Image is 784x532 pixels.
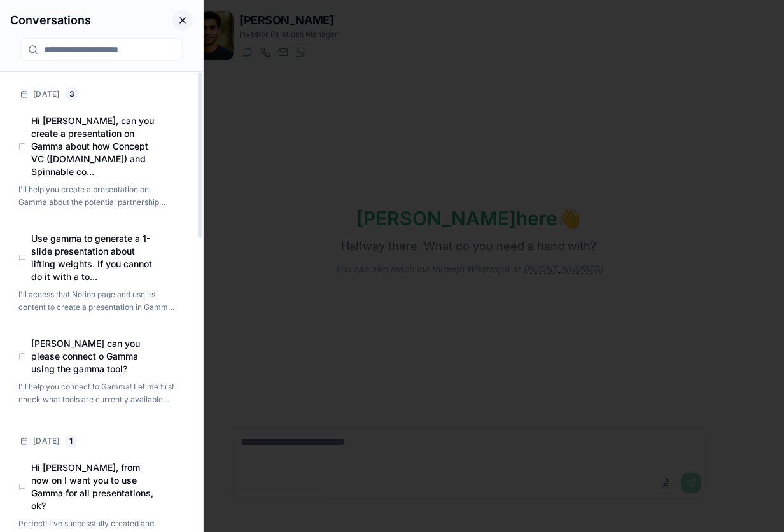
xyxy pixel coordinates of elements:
div: Chat Interface [18,483,26,491]
div: 1 [65,434,77,448]
div: Chat Interface [18,353,26,360]
button: Close conversations panel [172,10,193,31]
div: [DATE] [10,429,188,453]
div: Hi [PERSON_NAME], can you create a presentation on Gamma about how Concept VC ([DOMAIN_NAME]) and... [10,106,188,221]
div: [DATE] [10,82,188,106]
h3: Conversations [10,11,91,29]
div: Use gamma to generate a 1-slide presentation about lifting weights. If you cannot do it with a to... [10,224,188,326]
h4: Use gamma to generate a 1-slide presentation about lifting weights. If you cannot do it with a to... [31,232,157,283]
p: I'll access that Notion page and use its content to create a presentation in Gamma for you.Perfec... [18,288,177,313]
div: [PERSON_NAME] can you please connect o Gamma using the gamma tool?Rename conversationI'll help yo... [10,329,188,419]
h4: Kay can you please connect o Gamma using the gamma tool? [31,337,157,375]
p: I'll help you connect to Gamma! Let me first check what tools are currently available and then ad... [18,381,177,405]
div: Chat Interface [18,254,26,262]
div: 3 [65,87,79,101]
div: Chat Interface [18,143,26,150]
h4: Hi Kai, can you create a presentation on Gamma about how Concept VC (concept.vc) and Spinnable co... [31,115,157,178]
p: I'll help you create a presentation on Gamma about the potential partnership between Concept VC a... [18,183,177,208]
h4: Hi Kai, from now on I want you to use Gamma for all presentations, ok? [31,461,157,512]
